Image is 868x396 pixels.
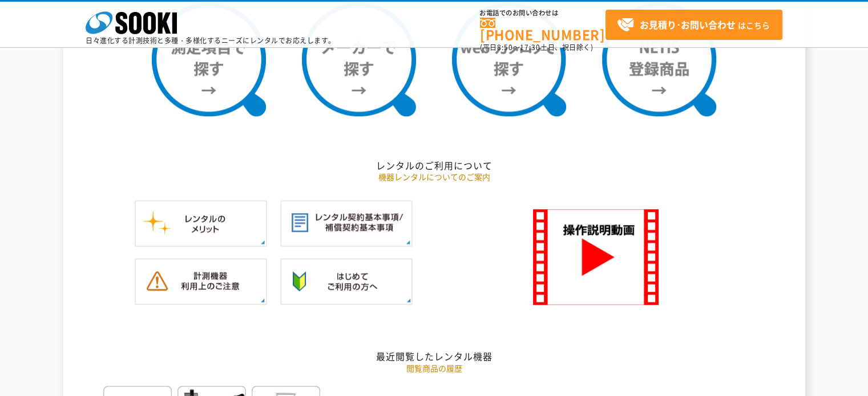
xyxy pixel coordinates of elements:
[135,258,267,305] img: 計測機器ご利用上のご注意
[100,160,768,172] h2: レンタルのご利用について
[86,37,336,44] p: 日々進化する計測技術と多種・多様化するニーズにレンタルでお応えします。
[480,10,605,17] span: お電話でのお問い合わせは
[617,17,770,34] span: はこちら
[135,293,267,304] a: 計測機器ご利用上のご注意
[100,171,768,183] p: 機器レンタルについてのご案内
[152,2,266,116] img: 測定項目で探す
[452,2,566,116] img: webカタログで探す
[480,42,593,52] span: (平日 ～ 土日、祝日除く)
[100,362,768,374] p: 閲覧商品の履歴
[520,42,540,52] span: 17:30
[280,200,413,247] img: レンタル契約基本事項／補償契約基本事項
[302,2,416,116] img: メーカーで探す
[497,42,513,52] span: 8:50
[135,235,267,246] a: レンタルのメリット
[280,293,413,304] a: はじめてご利用の方へ
[135,200,267,247] img: レンタルのメリット
[100,350,768,362] h2: 最近閲覧したレンタル機器
[602,2,716,116] img: NETIS登録商品
[280,258,413,305] img: はじめてご利用の方へ
[640,18,736,31] strong: お見積り･お問い合わせ
[480,18,605,41] a: [PHONE_NUMBER]
[533,209,659,305] img: SOOKI 操作説明動画
[280,235,413,246] a: レンタル契約基本事項／補償契約基本事項
[605,10,782,40] a: お見積り･お問い合わせはこちら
